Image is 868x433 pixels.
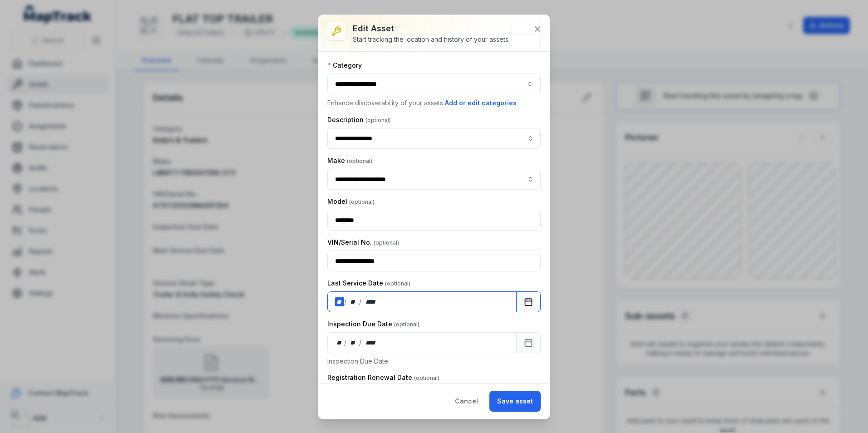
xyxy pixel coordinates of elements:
[489,391,541,412] button: Save asset
[344,338,347,347] div: /
[362,338,379,347] div: year,
[353,22,510,35] h3: Edit asset
[344,297,347,306] div: /
[327,238,399,247] label: VIN/Serial No.
[347,297,360,306] div: month,
[327,320,419,329] label: Inspection Due Date
[327,61,362,70] label: Category
[327,279,410,288] label: Last Service Date
[353,35,510,44] div: Start tracking the location and history of your assets.
[444,98,517,108] button: Add or edit categories
[516,332,541,353] button: Calendar
[327,98,541,108] p: Enhance discoverability of your assets.
[335,338,344,347] div: day,
[327,156,372,165] label: Make
[327,169,541,190] input: asset-edit:cf[8261eee4-602e-4976-b39b-47b762924e3f]-label
[347,338,360,347] div: month,
[516,291,541,312] button: Calendar
[327,115,391,124] label: Description
[362,297,379,306] div: year,
[359,338,362,347] div: /
[327,373,439,382] label: Registration Renewal Date
[359,297,362,306] div: /
[335,297,344,306] div: day,
[327,357,541,366] p: Inspection Due Date
[327,128,541,149] input: asset-edit:description-label
[327,197,375,206] label: Model
[447,391,486,412] button: Cancel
